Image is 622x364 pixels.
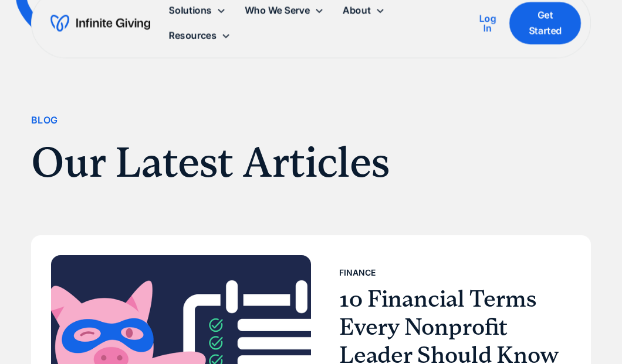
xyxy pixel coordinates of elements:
[169,28,217,44] div: Resources
[50,14,150,33] a: home
[475,14,500,33] div: Log In
[31,112,58,128] div: Blog
[31,138,591,188] h1: Our Latest Articles
[509,2,581,44] a: Get Started
[169,3,212,19] div: Solutions
[160,23,240,49] div: Resources
[245,3,310,19] div: Who We Serve
[475,12,500,35] a: Log In
[339,266,376,280] div: Finance
[343,3,371,19] div: About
